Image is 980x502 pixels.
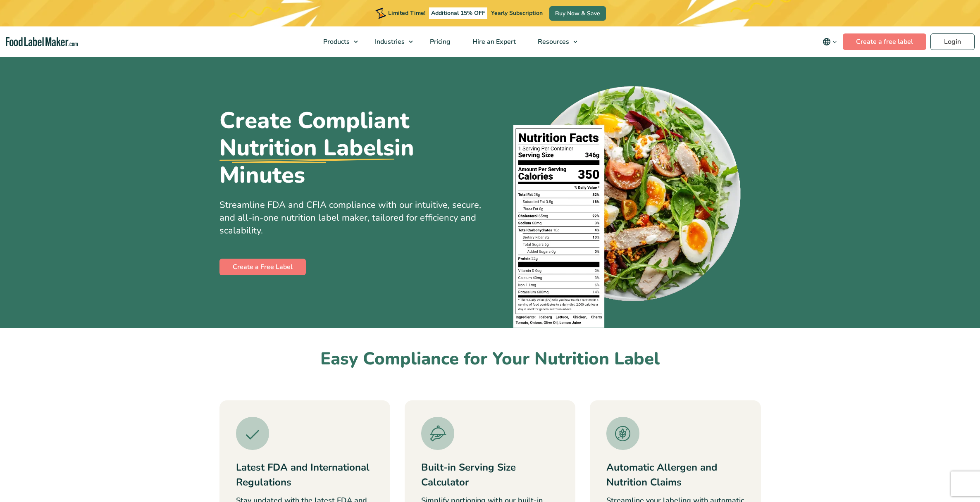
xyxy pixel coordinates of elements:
[312,26,362,57] a: Products
[843,33,926,50] a: Create a free label
[236,417,269,450] img: A green tick icon.
[491,9,543,17] span: Yearly Subscription
[427,37,451,46] span: Pricing
[236,460,374,490] h3: Latest FDA and International Regulations
[219,107,484,189] h1: Create Compliant in Minutes
[321,37,351,46] span: Products
[219,134,394,162] u: Nutrition Labels
[421,460,559,490] h3: Built-in Serving Size Calculator
[535,37,570,46] span: Resources
[470,37,517,46] span: Hire an Expert
[372,37,405,46] span: Industries
[419,26,460,57] a: Pricing
[549,6,606,21] a: Buy Now & Save
[527,26,582,57] a: Resources
[219,259,306,275] a: Create a Free Label
[930,33,975,50] a: Login
[606,460,744,490] h3: Automatic Allergen and Nutrition Claims
[219,199,481,237] span: Streamline FDA and CFIA compliance with our intuitive, secure, and all-in-one nutrition label mak...
[364,26,417,57] a: Industries
[513,81,744,328] img: A plate of food with a nutrition facts label on top of it.
[219,348,761,371] h2: Easy Compliance for Your Nutrition Label
[462,26,525,57] a: Hire an Expert
[388,9,425,17] span: Limited Time!
[429,7,487,19] span: Additional 15% OFF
